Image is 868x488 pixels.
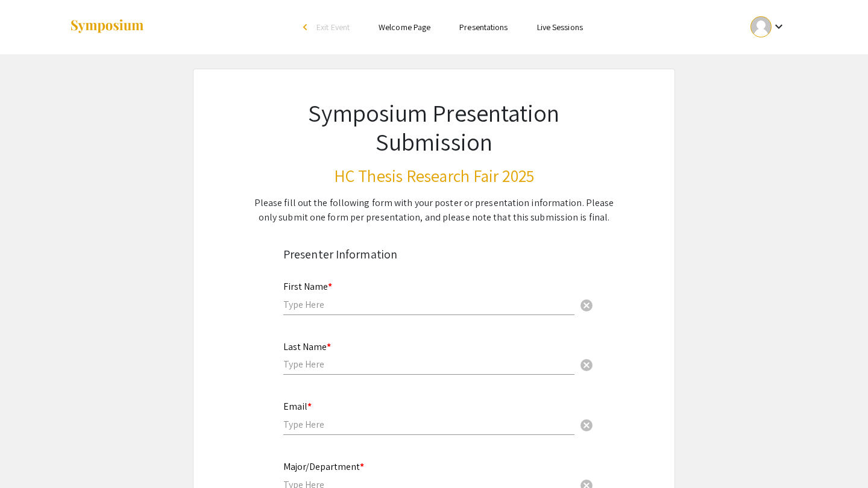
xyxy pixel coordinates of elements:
mat-label: Major/Department [283,460,364,473]
span: Exit Event [316,22,350,33]
button: Clear [574,413,599,437]
div: Presenter Information [283,245,585,263]
a: Presentations [459,22,508,33]
a: Live Sessions [537,22,583,33]
input: Type Here [283,358,574,371]
span: cancel [579,418,594,433]
h3: HC Thesis Research Fair 2025 [252,166,616,186]
span: cancel [579,298,594,313]
a: Welcome Page [379,22,430,33]
button: Clear [574,352,599,377]
input: Type Here [283,298,574,311]
iframe: Chat [9,434,51,479]
button: Expand account dropdown [738,13,799,40]
mat-label: Email [283,400,312,413]
mat-label: Last Name [283,340,331,353]
mat-label: First Name [283,280,332,293]
input: Type Here [283,418,574,431]
img: Symposium by ForagerOne [69,19,145,35]
mat-icon: Expand account dropdown [772,19,786,34]
div: arrow_back_ios [303,23,310,31]
div: Please fill out the following form with your poster or presentation information. Please only subm... [252,196,616,225]
h1: Symposium Presentation Submission [252,98,616,156]
span: cancel [579,358,594,372]
button: Clear [574,292,599,316]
